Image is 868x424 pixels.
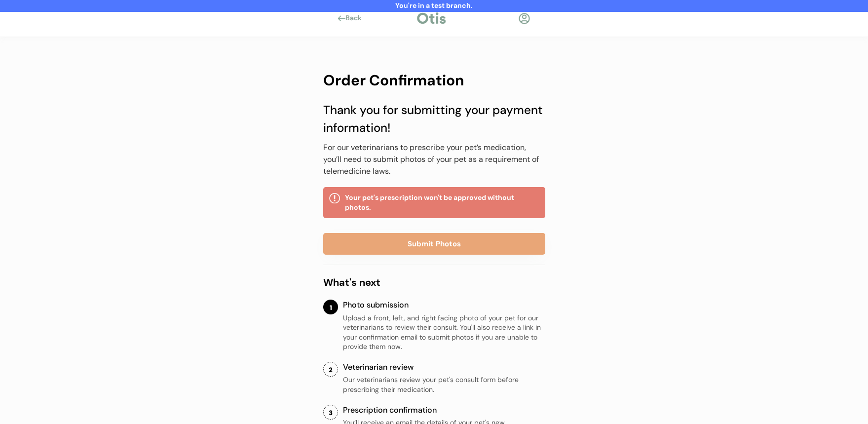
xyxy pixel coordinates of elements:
[323,101,545,137] div: Thank you for submitting your payment information!
[345,13,368,23] div: Back
[343,405,545,416] div: Prescription confirmation
[323,69,545,91] div: Order Confirmation
[345,193,539,212] div: Your pet's prescription won't be approved without photos.
[323,233,545,255] button: Submit Photos
[343,300,545,310] div: Photo submission
[323,275,545,290] div: What's next
[343,375,545,394] div: Our veterinarians review your pet's consult form before prescribing their medication.
[343,362,545,373] div: Veterinarian review
[343,313,545,352] div: Upload a front, left, and right facing photo of your pet for our veterinarians to review their co...
[323,142,545,177] div: For our veterinarians to prescribe your pet’s medication, you’ll need to submit photos of your pe...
